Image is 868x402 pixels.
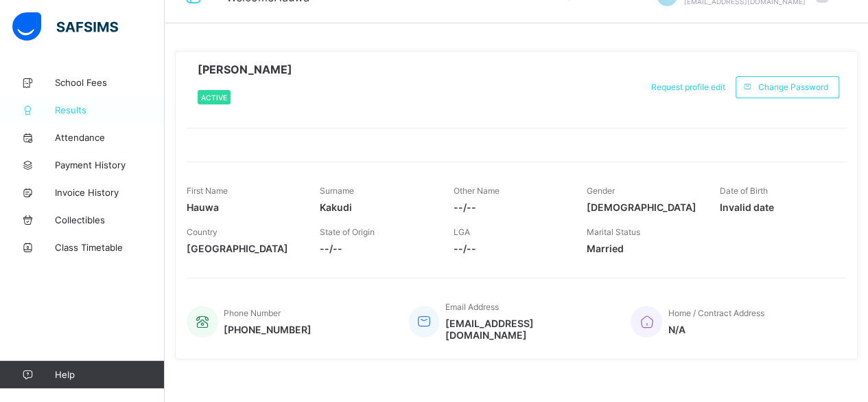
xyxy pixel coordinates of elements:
[187,243,299,254] span: [GEOGRAPHIC_DATA]
[187,186,228,196] span: First Name
[587,227,640,237] span: Marital Status
[55,242,165,253] span: Class Timetable
[587,186,615,196] span: Gender
[445,317,610,341] span: [EMAIL_ADDRESS][DOMAIN_NAME]
[320,243,432,254] span: --/--
[55,104,165,115] span: Results
[320,227,375,237] span: State of Origin
[587,243,699,254] span: Married
[224,324,312,335] span: [PHONE_NUMBER]
[320,201,432,213] span: Kakudi
[55,369,164,380] span: Help
[55,159,165,170] span: Payment History
[55,77,165,88] span: School Fees
[55,214,165,225] span: Collectibles
[187,201,299,213] span: Hauwa
[445,302,498,312] span: Email Address
[187,227,218,237] span: Country
[587,201,699,213] span: [DEMOGRAPHIC_DATA]
[453,227,469,237] span: LGA
[224,308,281,318] span: Phone Number
[453,186,499,196] span: Other Name
[453,243,565,254] span: --/--
[720,186,768,196] span: Date of Birth
[198,63,292,76] span: [PERSON_NAME]
[758,82,828,92] span: Change Password
[55,132,165,143] span: Attendance
[12,12,118,41] img: safsims
[453,201,565,213] span: --/--
[668,324,764,335] span: N/A
[55,187,165,198] span: Invoice History
[668,308,764,318] span: Home / Contract Address
[320,186,354,196] span: Surname
[720,201,832,213] span: Invalid date
[651,82,725,92] span: Request profile edit
[201,93,227,102] span: Active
